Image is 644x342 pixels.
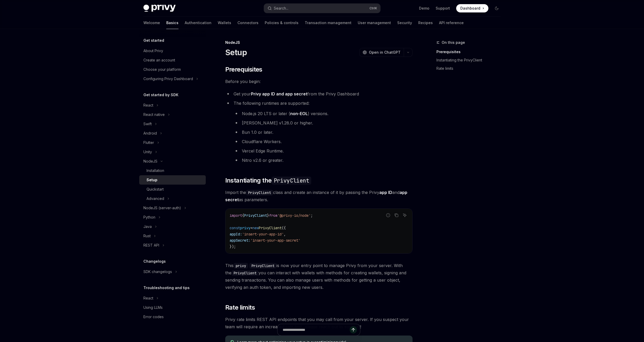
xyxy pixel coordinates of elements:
[143,139,154,146] div: Flutter
[419,6,429,11] a: Demo
[143,92,178,98] h5: Get started by SDK
[143,214,155,220] div: Python
[369,6,377,10] span: Ctrl K
[350,326,357,333] button: Send message
[385,212,391,219] button: Report incorrect code
[251,91,307,97] a: Privy app ID and app secret
[143,57,175,63] div: Create an account
[369,50,401,55] span: Open in ChatGPT
[143,48,163,54] div: About Privy
[244,213,267,218] span: PrivyClient
[139,231,206,241] button: Toggle Rust section
[439,17,464,29] a: API reference
[143,121,152,127] div: Swift
[139,267,206,276] button: Toggle SDK changelogs section
[139,203,206,213] button: Toggle NodeJS (server-auth) section
[225,176,311,185] span: Instantiating the
[143,304,163,311] div: Using LLMs
[139,222,206,231] button: Toggle Java section
[442,39,465,46] span: On this page
[290,111,308,116] a: non-EOL
[139,213,206,222] button: Toggle Python section
[272,177,311,185] code: PrivyClient
[234,147,413,155] li: Vercel Edge Runtime.
[237,17,258,29] a: Connectors
[265,17,298,29] a: Policies & controls
[143,66,181,73] div: Choose your platform
[225,189,413,203] span: Import the class and create an instance of it by passing the Privy and as parameters.
[242,232,284,236] span: 'insert-your-app-id'
[143,205,181,211] div: NodeJS (server-auth)
[143,111,165,118] div: React native
[143,285,190,291] h5: Troubleshooting and tips
[143,76,193,82] div: Configuring Privy Dashboard
[234,138,413,145] li: Cloudflare Workers.
[234,157,413,164] li: Nitro v2.6 or greater.
[311,213,313,218] span: ;
[358,17,391,29] a: User management
[282,226,286,230] span: ({
[401,212,408,219] button: Ask AI
[246,190,273,196] code: PrivyClient
[225,65,262,74] span: Prerequisites
[139,312,206,322] a: Error codes
[166,17,178,29] a: Basics
[143,242,159,248] div: REST API
[231,270,258,276] code: PrivyClient
[277,213,311,218] span: '@privy-io/node'
[147,167,164,174] div: Installation
[143,37,164,44] h5: Get started
[143,149,152,155] div: Unity
[139,74,206,83] button: Toggle Configuring Privy Dashboard section
[139,175,206,185] a: Setup
[264,4,380,13] button: Open search
[185,17,211,29] a: Authentication
[284,232,286,236] span: ,
[359,48,404,57] button: Open in ChatGPT
[418,17,433,29] a: Recipes
[143,158,157,164] div: NodeJS
[143,314,164,320] div: Error codes
[139,46,206,55] a: About Privy
[393,212,400,219] button: Copy the contents from the code block
[305,17,351,29] a: Transaction management
[139,110,206,119] button: Toggle React native section
[456,4,488,12] a: Dashboard
[143,233,151,239] div: Rust
[139,194,206,203] button: Toggle Advanced section
[147,196,164,202] div: Advanced
[139,129,206,138] button: Toggle Android section
[143,269,172,275] div: SDK changelogs
[139,119,206,129] button: Toggle Swift section
[143,5,176,12] img: dark logo
[259,226,282,230] span: PrivyClient
[234,119,413,127] li: [PERSON_NAME] v1.28.0 or higher.
[139,303,206,312] a: Using LLMs
[240,226,250,230] span: privy
[225,48,247,57] h1: Setup
[249,263,276,269] code: PrivyClient
[139,166,206,175] a: Installation
[218,17,231,29] a: Wallets
[436,6,450,11] a: Support
[139,101,206,110] button: Toggle React section
[143,102,153,108] div: React
[230,238,250,243] span: appSecret:
[460,6,480,11] span: Dashboard
[379,190,392,195] strong: app ID
[242,213,244,218] span: {
[436,56,505,64] a: Instantiating the PrivyClient
[230,226,240,230] span: const
[139,185,206,194] a: Quickstart
[274,5,288,11] div: Search...
[139,157,206,166] button: Toggle NodeJS section
[267,213,269,218] span: }
[139,138,206,147] button: Toggle Flutter section
[225,316,413,330] span: Privy rate limits REST API endpoints that you may call from your server. If you suspect your team...
[143,17,160,29] a: Welcome
[139,294,206,303] button: Toggle React section
[253,226,259,230] span: new
[230,213,242,218] span: import
[225,78,413,85] span: Before you begin:
[283,324,350,336] input: Ask a question...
